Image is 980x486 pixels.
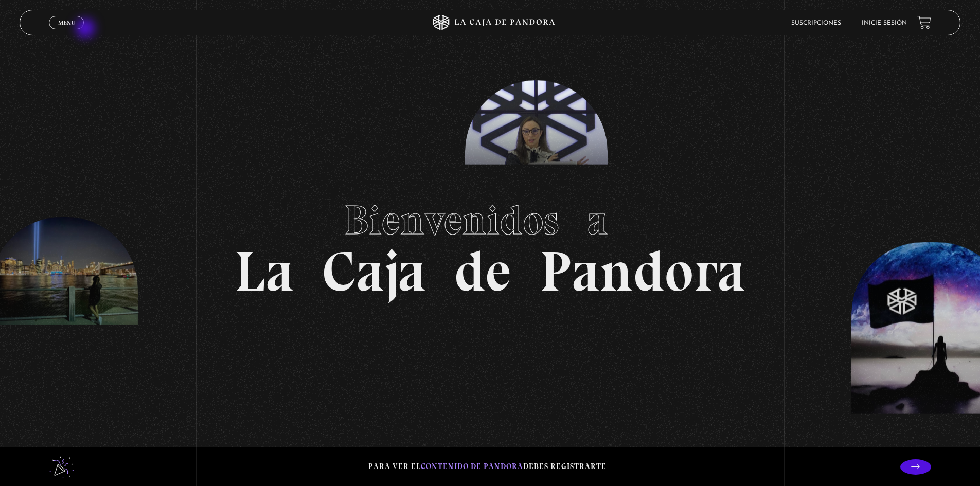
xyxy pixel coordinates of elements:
[421,462,523,471] span: contenido de Pandora
[917,15,931,29] a: View your shopping cart
[58,20,75,26] span: Menu
[368,460,607,474] p: Para ver el debes registrarte
[862,20,907,26] a: Inicie sesión
[344,195,636,245] span: Bienvenidos a
[791,20,841,26] a: Suscripciones
[55,28,79,35] span: Cerrar
[235,187,745,300] h1: La Caja de Pandora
